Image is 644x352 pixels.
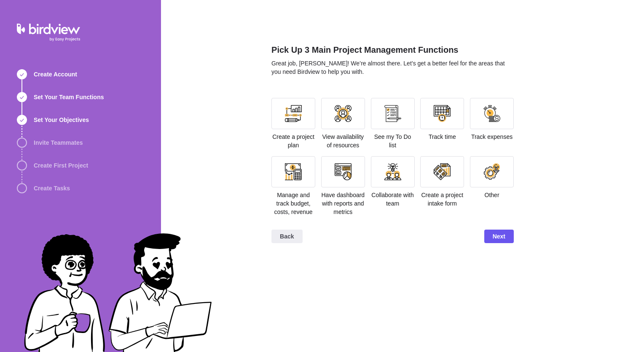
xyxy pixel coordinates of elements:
[271,60,505,75] span: Great job, [PERSON_NAME]! We’re almost there. Let’s get a better feel for the areas that you need...
[34,184,70,192] span: Create Tasks
[271,230,302,243] span: Back
[34,138,83,147] span: Invite Teammates
[429,133,456,140] span: Track time
[321,192,365,215] span: Have dashboard with reports and metrics
[493,231,505,241] span: Next
[272,133,314,149] span: Create a project plan
[280,231,294,241] span: Back
[34,161,88,170] span: Create First Project
[322,133,364,149] span: View availability of resources
[421,192,463,207] span: Create a project intake form
[271,44,514,59] h2: Pick Up 3 Main Project Management Functions
[274,192,313,215] span: Manage and track budget, costs, revenue
[371,192,413,207] span: Collaborate with team
[484,230,514,243] span: Next
[34,93,104,101] span: Set Your Team Functions
[34,70,77,79] span: Create Account
[485,192,499,198] span: Other
[374,133,411,149] span: See my To Do list
[471,133,513,140] span: Track expenses
[34,116,89,124] span: Set Your Objectives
